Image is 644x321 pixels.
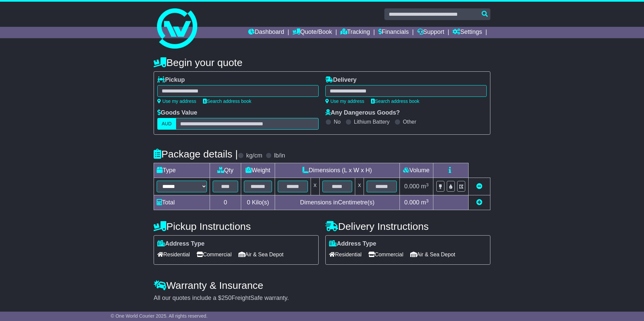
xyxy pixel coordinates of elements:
td: x [355,178,364,195]
span: Residential [329,249,362,260]
label: Pickup [157,76,185,84]
a: Use my address [157,99,196,104]
a: Quote/Book [292,27,332,38]
td: Dimensions (L x W x H) [275,163,399,178]
td: Volume [399,163,433,178]
td: Weight [241,163,275,178]
td: Total [154,195,210,210]
label: Lithium Battery [354,119,390,125]
td: x [311,178,319,195]
a: Search address book [371,99,419,104]
h4: Begin your quote [154,57,490,68]
a: Add new item [476,199,482,206]
label: Address Type [157,240,205,248]
span: m [421,199,429,206]
td: Type [154,163,210,178]
sup: 3 [426,182,429,187]
a: Search address book [203,99,251,104]
h4: Warranty & Insurance [154,280,490,291]
span: Residential [157,249,190,260]
h4: Package details | [154,148,238,159]
label: Delivery [325,76,357,84]
a: Financials [378,27,409,38]
span: 0.000 [404,199,419,206]
span: © One World Courier 2025. All rights reserved. [111,313,208,319]
label: Other [403,119,416,125]
sup: 3 [426,198,429,203]
label: kg/cm [246,152,262,159]
a: Settings [452,27,482,38]
span: 250 [221,295,231,301]
a: Support [417,27,444,38]
span: m [421,183,429,190]
a: Tracking [340,27,370,38]
label: Goods Value [157,109,197,117]
span: 0.000 [404,183,419,190]
span: Commercial [368,249,403,260]
a: Use my address [325,99,364,104]
h4: Pickup Instructions [154,221,319,232]
label: No [334,119,340,125]
td: Dimensions in Centimetre(s) [275,195,399,210]
a: Remove this item [476,183,482,190]
td: Kilo(s) [241,195,275,210]
div: All our quotes include a $ FreightSafe warranty. [154,295,490,302]
td: Qty [210,163,241,178]
td: 0 [210,195,241,210]
label: Address Type [329,240,376,248]
span: 0 [247,199,250,206]
span: Commercial [197,249,231,260]
span: Air & Sea Depot [410,249,455,260]
a: Dashboard [248,27,284,38]
label: AUD [157,118,176,130]
h4: Delivery Instructions [325,221,490,232]
span: Air & Sea Depot [238,249,284,260]
label: lb/in [274,152,285,159]
label: Any Dangerous Goods? [325,109,400,117]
